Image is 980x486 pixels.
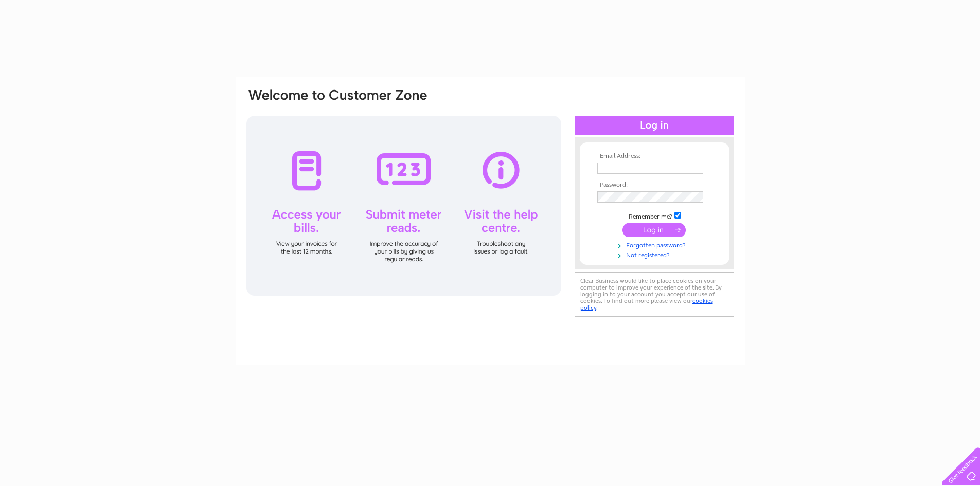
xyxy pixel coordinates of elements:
[597,240,714,249] a: Forgotten password?
[595,210,714,221] td: Remember me?
[595,153,714,160] th: Email Address:
[580,297,713,311] a: cookies policy
[575,272,734,317] div: Clear Business would like to place cookies on your computer to improve your experience of the sit...
[597,249,714,259] a: Not registered?
[622,223,686,237] input: Submit
[595,182,714,189] th: Password:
